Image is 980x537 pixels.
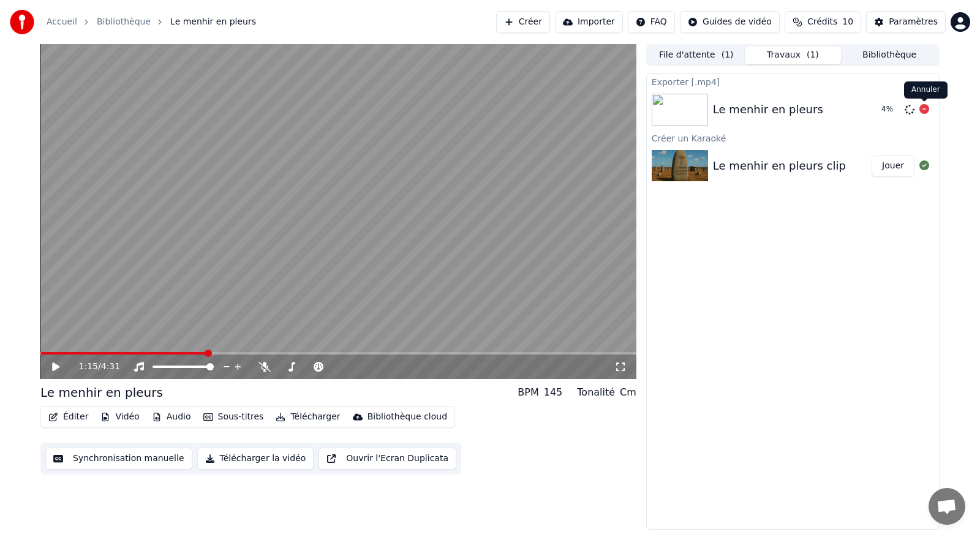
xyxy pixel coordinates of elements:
div: Bibliothèque cloud [367,411,447,423]
div: / [79,361,108,373]
div: Exporter [.mp4] [647,74,939,89]
div: Le menhir en pleurs clip [713,157,846,175]
div: Tonalité [577,385,615,400]
button: Importer [555,11,623,33]
img: youka [10,10,34,34]
button: Ouvrir l'Ecran Duplicata [318,448,456,470]
button: Guides de vidéo [680,11,780,33]
div: Cm [620,385,636,400]
div: 145 [544,385,563,400]
div: Le menhir en pleurs [40,384,163,401]
button: Paramètres [866,11,946,33]
nav: breadcrumb [47,16,256,28]
button: Vidéo [96,408,144,426]
a: Bibliothèque [97,16,151,28]
button: Jouer [872,155,914,177]
span: 4:31 [101,361,120,373]
div: 4 % [881,105,900,115]
span: 10 [842,16,853,28]
span: Le menhir en pleurs [170,16,256,28]
div: Paramètres [889,16,938,28]
button: Travaux [745,47,842,64]
button: Synchronisation manuelle [45,448,192,470]
span: Crédits [807,16,837,28]
div: Créer un Karaoké [647,130,939,145]
button: File d'attente [648,47,745,64]
div: Annuler [904,81,948,99]
button: Sous-titres [198,408,269,426]
a: Accueil [47,16,77,28]
button: Créer [496,11,550,33]
button: Télécharger [271,408,345,426]
button: Télécharger la vidéo [197,448,314,470]
span: 1:15 [79,361,98,373]
div: Le menhir en pleurs [713,101,823,118]
button: Bibliothèque [841,47,938,64]
button: Éditer [43,408,93,426]
span: ( 1 ) [807,49,819,61]
div: BPM [518,385,538,400]
button: Audio [147,408,196,426]
button: Crédits10 [785,11,861,33]
button: FAQ [628,11,675,33]
div: Ouvrir le chat [929,488,965,525]
span: ( 1 ) [722,49,734,61]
